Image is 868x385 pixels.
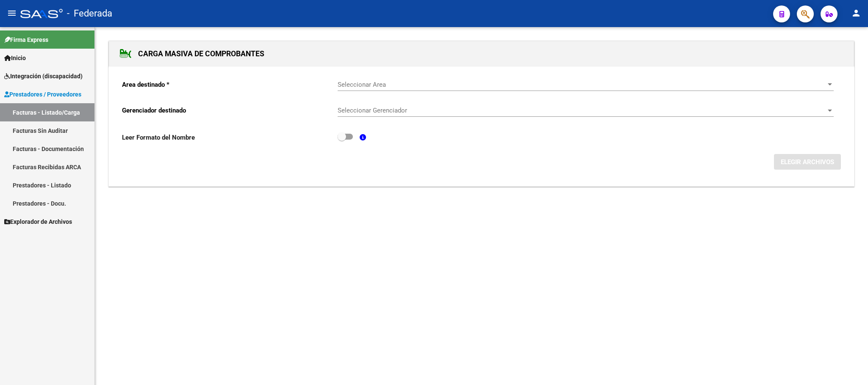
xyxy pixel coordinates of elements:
[338,107,826,114] span: Seleccionar Gerenciador
[122,133,338,142] p: Leer Formato del Nombre
[122,80,338,89] p: Area destinado *
[4,71,83,81] span: Integración (discapacidad)
[122,106,338,115] p: Gerenciador destinado
[119,47,264,60] h1: CARGA MASIVA DE COMPROBANTES
[839,356,860,377] iframe: Intercom live chat
[781,158,834,166] span: ELEGIR ARCHIVOS
[4,217,72,226] span: Explorador de Archivos
[774,154,841,170] button: ELEGIR ARCHIVOS
[67,4,112,23] span: - Federada
[4,90,81,99] span: Prestadores / Proveedores
[338,81,826,88] span: Seleccionar Area
[4,53,26,63] span: Inicio
[7,8,17,18] mat-icon: menu
[4,35,48,44] span: Firma Express
[851,8,861,18] mat-icon: person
